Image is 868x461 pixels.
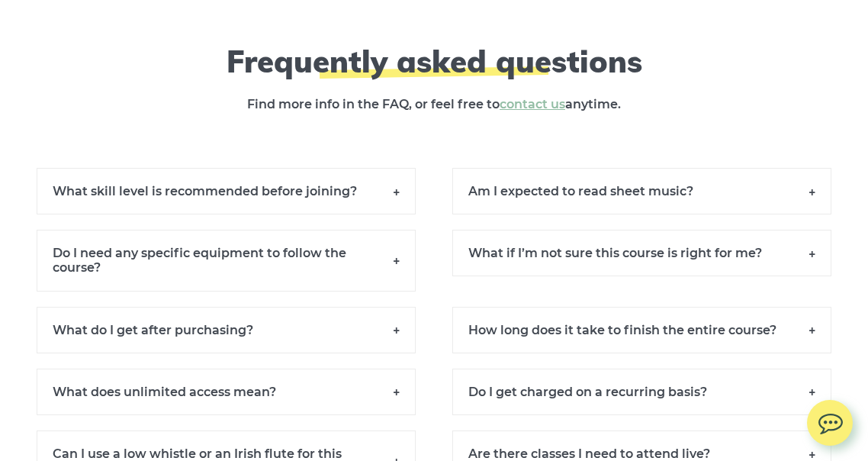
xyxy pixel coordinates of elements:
h6: What do I get after purchasing? [37,307,416,353]
a: contact us [500,97,565,111]
h6: How long does it take to finish the entire course? [452,307,831,353]
strong: Find more info in the FAQ, or feel free to anytime. [247,97,621,111]
h6: Do I need any specific equipment to follow the course? [37,230,416,291]
h6: Am I expected to read sheet music? [452,168,831,214]
h2: Frequently asked questions [156,43,712,79]
h6: Do I get charged on a recurring basis? [452,369,831,415]
h6: What if I’m not sure this course is right for me? [452,230,831,276]
img: chat.svg [807,400,853,439]
h6: What does unlimited access mean? [37,369,416,415]
h6: What skill level is recommended before joining? [37,168,416,214]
